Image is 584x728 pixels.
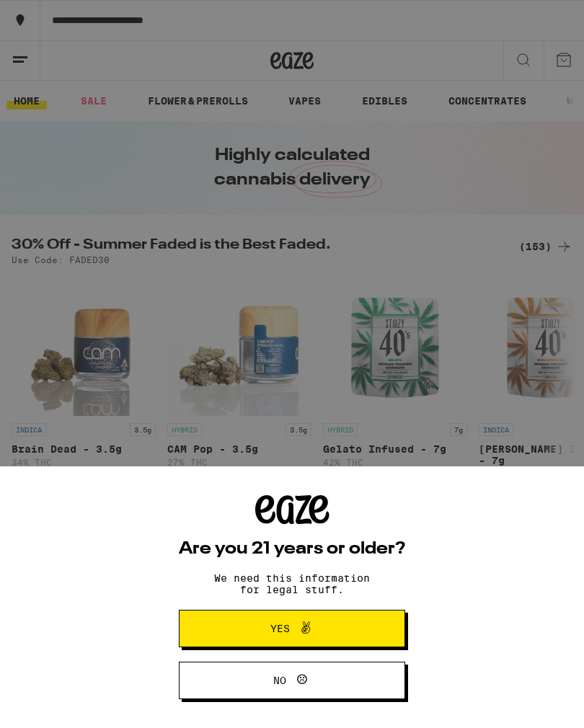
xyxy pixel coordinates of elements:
[270,623,290,634] span: Yes
[179,662,405,699] button: No
[202,572,382,595] p: We need this information for legal stuff.
[179,541,405,558] h2: Are you 21 years or older?
[273,675,286,685] span: No
[179,610,405,647] button: Yes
